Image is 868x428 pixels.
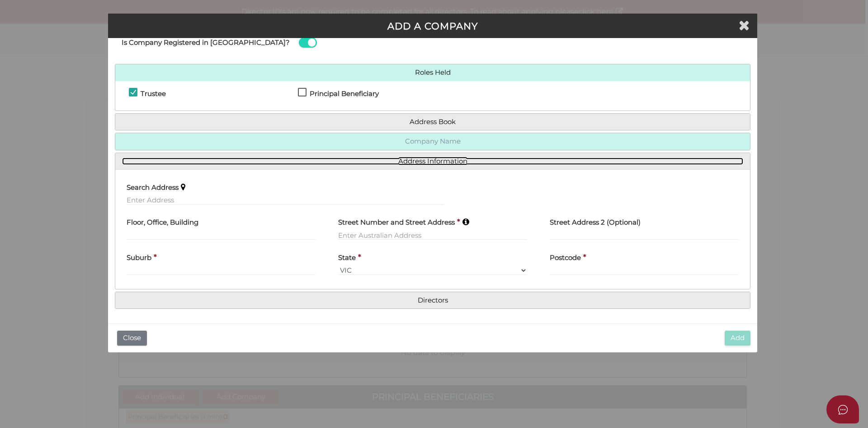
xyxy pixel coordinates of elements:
h4: State [338,254,356,262]
i: Keep typing in your address(including suburb) until it appears [181,183,185,191]
h4: Suburb [127,254,151,262]
h4: Street Address 2 (Optional) [550,219,641,226]
input: Enter Australian Address [338,230,527,240]
a: Directors [122,297,743,304]
button: Close [117,331,147,346]
button: Add [725,331,750,346]
h4: Search Address [127,184,179,192]
a: Address Information [122,158,743,165]
button: Open asap [826,395,859,423]
h4: Postcode [550,254,581,262]
input: Enter Address [127,195,444,205]
h4: Street Number and Street Address [338,219,455,226]
h4: Floor, Office, Building [127,219,198,226]
i: Keep typing in your address(including suburb) until it appears [462,218,469,226]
